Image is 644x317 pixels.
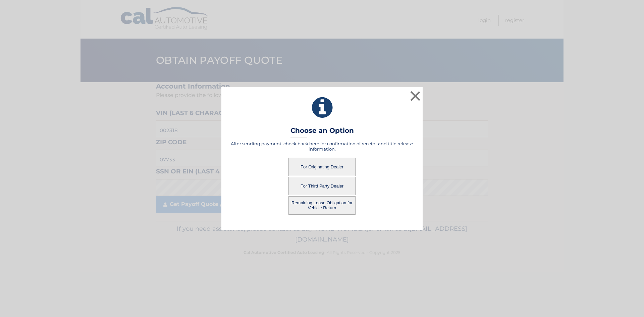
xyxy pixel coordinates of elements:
[288,196,356,215] button: Remaining Lease Obligation for Vehicle Return
[409,89,422,103] button: ×
[230,141,414,152] h5: After sending payment, check back here for confirmation of receipt and title release information.
[288,158,356,176] button: For Originating Dealer
[290,126,354,138] h3: Choose an Option
[288,177,356,195] button: For Third Party Dealer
